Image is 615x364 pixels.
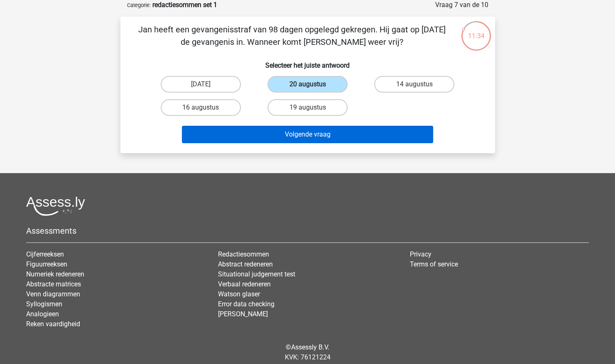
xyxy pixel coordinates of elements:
[161,76,241,93] label: [DATE]
[26,226,589,236] h5: Assessments
[218,260,273,268] a: Abstract redeneren
[409,250,431,258] a: Privacy
[26,310,59,318] a: Analogieen
[218,270,295,278] a: Situational judgement test
[152,1,217,9] strong: redactiesommen set 1
[461,20,492,41] div: 11:34
[409,260,458,268] a: Terms of service
[26,196,85,216] img: Assessly logo
[26,300,62,308] a: Syllogismen
[267,99,348,116] label: 19 augustus
[267,76,348,93] label: 20 augustus
[218,290,260,298] a: Watson glaser
[134,23,451,48] p: Jan heeft een gevangenisstraf van 98 dagen opgelegd gekregen. Hij gaat op [DATE] de gevangenis in...
[218,250,269,258] a: Redactiesommen
[182,126,433,143] button: Volgende vraag
[218,280,271,288] a: Verbaal redeneren
[26,260,67,268] a: Figuurreeksen
[291,343,329,351] a: Assessly B.V.
[26,320,80,328] a: Reken vaardigheid
[26,290,80,298] a: Venn diagrammen
[26,270,84,278] a: Numeriek redeneren
[218,310,268,318] a: [PERSON_NAME]
[218,300,274,308] a: Error data checking
[26,250,64,258] a: Cijferreeksen
[161,99,241,116] label: 16 augustus
[134,55,482,69] h6: Selecteer het juiste antwoord
[374,76,454,93] label: 14 augustus
[26,280,81,288] a: Abstracte matrices
[127,2,151,8] small: Categorie:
